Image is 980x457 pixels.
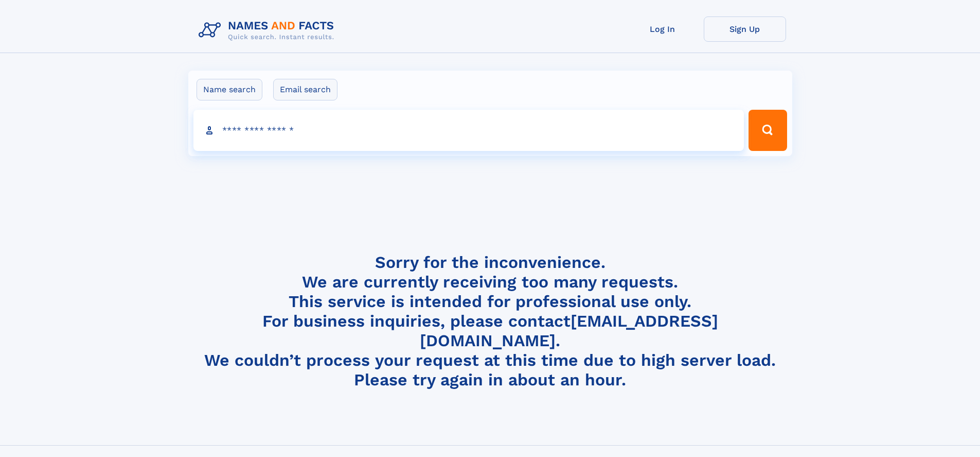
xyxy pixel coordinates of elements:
[194,252,786,390] h4: Sorry for the inconvenience. We are currently receiving too many requests. This service is intend...
[749,110,787,151] button: Search Button
[621,16,704,42] a: Log In
[273,79,337,100] label: Email search
[193,110,744,151] input: search input
[704,16,786,42] a: Sign Up
[197,79,262,100] label: Name search
[420,311,718,350] a: [EMAIL_ADDRESS][DOMAIN_NAME]
[194,16,343,44] img: Logo Names and Facts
